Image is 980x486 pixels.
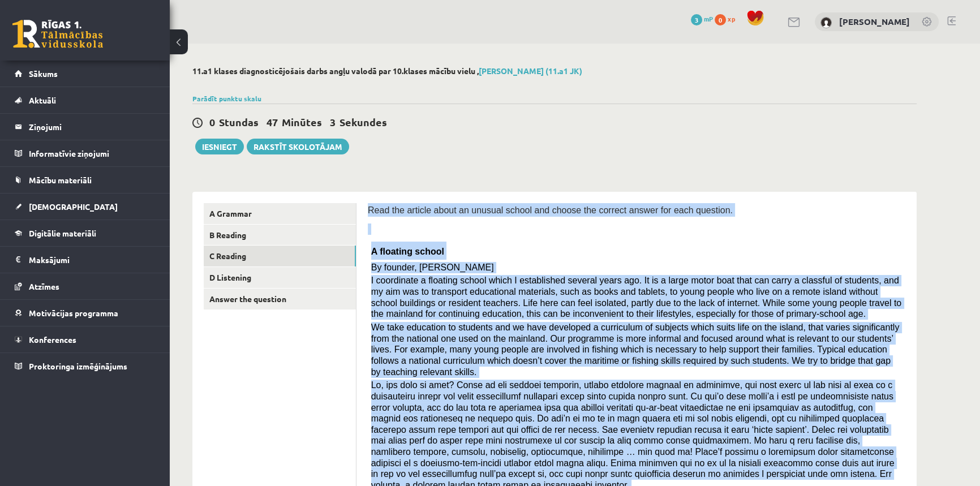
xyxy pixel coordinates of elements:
[195,139,244,154] button: Iesniegt
[330,115,336,128] span: 3
[15,300,156,326] a: Motivācijas programma
[691,14,702,25] span: 3
[204,267,356,288] a: D Listening
[29,95,56,105] span: Aktuāli
[371,263,494,272] span: By founder, [PERSON_NAME]
[820,17,832,28] img: Endijs Krūmiņš
[371,276,901,319] span: I coordinate a floating school which I established several years ago. It is a large motor boat th...
[29,68,58,79] span: Sākums
[15,167,156,193] a: Mācību materiāli
[15,114,156,140] a: Ziņojumi
[15,87,156,113] a: Aktuāli
[479,66,582,76] a: [PERSON_NAME] (11.a1 JK)
[29,308,118,318] span: Motivācijas programma
[219,115,259,128] span: Stundas
[15,140,156,166] a: Informatīvie ziņojumi
[15,247,156,273] a: Maksājumi
[371,322,900,377] span: We take education to students and we have developed a curriculum of subjects which suits life on ...
[15,273,156,299] a: Atzīmes
[282,115,322,128] span: Minūtes
[15,326,156,352] a: Konferences
[192,94,261,103] a: Parādīt punktu skalu
[29,247,156,273] legend: Maksājumi
[204,203,356,224] a: A Grammar
[29,201,118,212] span: [DEMOGRAPHIC_DATA]
[29,228,96,238] span: Digitālie materiāli
[29,175,92,185] span: Mācību materiāli
[715,14,741,23] a: 0 xp
[728,14,735,23] span: xp
[29,361,127,371] span: Proktoringa izmēģinājums
[368,205,733,215] span: Read the article about an unusual school and choose the correct answer for each question.
[29,140,156,166] legend: Informatīvie ziņojumi
[715,14,726,25] span: 0
[192,66,917,76] h2: 11.a1 klases diagnosticējošais darbs angļu valodā par 10.klases mācību vielu ,
[29,281,59,291] span: Atzīmes
[839,16,910,27] a: [PERSON_NAME]
[704,14,713,23] span: mP
[29,334,76,345] span: Konferences
[12,20,103,48] a: Rīgas 1. Tālmācības vidusskola
[15,61,156,87] a: Sākums
[15,353,156,379] a: Proktoringa izmēģinājums
[15,220,156,246] a: Digitālie materiāli
[247,139,349,154] a: Rakstīt skolotājam
[204,246,356,266] a: C Reading
[204,225,356,246] a: B Reading
[691,14,713,23] a: 3 mP
[209,115,215,128] span: 0
[15,193,156,220] a: [DEMOGRAPHIC_DATA]
[339,115,387,128] span: Sekundes
[267,115,278,128] span: 47
[204,289,356,309] a: Answer the question
[29,114,156,140] legend: Ziņojumi
[371,247,444,256] span: A floating school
